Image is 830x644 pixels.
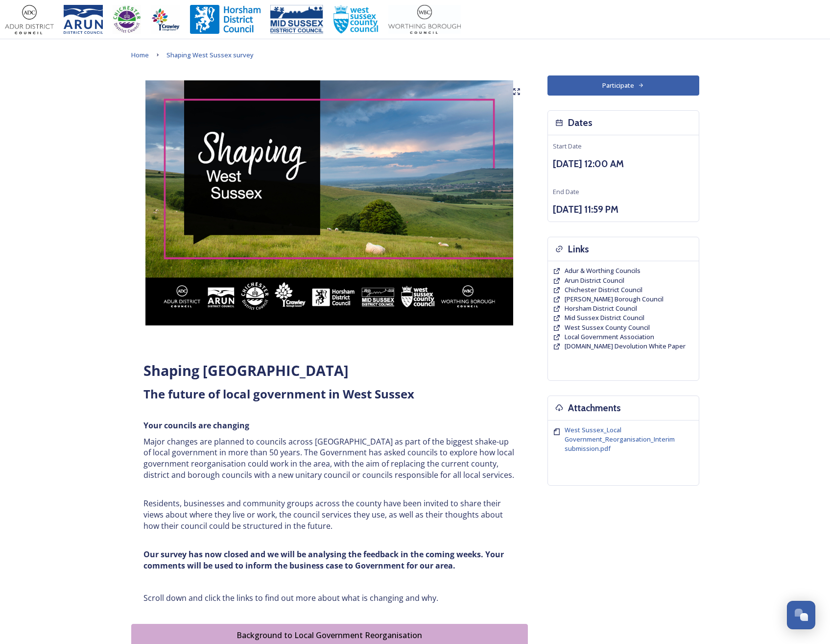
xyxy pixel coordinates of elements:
[553,187,579,196] span: End Date
[565,285,642,294] span: Chichester District Council
[131,49,149,61] a: Home
[565,304,637,313] span: Horsham District Council
[64,5,103,34] img: Arun%20District%20Council%20logo%20blue%20CMYK.jpg
[565,323,650,332] a: West Sussex County Council
[166,49,254,61] a: Shaping West Sussex survey
[565,342,686,351] a: [DOMAIN_NAME] Devolution White Paper
[565,295,664,304] a: [PERSON_NAME] Borough Council
[787,601,815,629] button: Open Chat
[388,5,461,34] img: Worthing_Adur%20%281%29.jpg
[143,361,349,380] strong: Shaping [GEOGRAPHIC_DATA]
[151,5,180,34] img: Crawley%20BC%20logo.jpg
[5,5,54,34] img: Adur%20logo%20%281%29.jpeg
[568,116,593,130] h3: Dates
[553,142,582,150] span: Start Date
[565,276,624,285] span: Arun District Council
[333,5,379,34] img: WSCCPos-Spot-25mm.jpg
[565,313,644,322] a: Mid Sussex District Council
[143,593,516,604] p: Scroll down and click the links to find out more about what is changing and why.
[565,266,640,275] a: Adur & Worthing Councils
[565,304,637,313] a: Horsham District Council
[143,420,249,431] strong: Your councils are changing
[568,401,621,415] h3: Attachments
[131,50,149,59] span: Home
[113,5,141,34] img: CDC%20Logo%20-%20you%20may%20have%20a%20better%20version.jpg
[565,276,624,285] a: Arun District Council
[565,425,675,453] span: West Sussex_Local Government_Reorganisation_Interim submission.pdf
[565,342,686,350] span: [DOMAIN_NAME] Devolution White Paper
[137,629,522,641] div: Background to Local Government Reorganisation
[547,75,699,96] button: Participate
[565,313,644,322] span: Mid Sussex District Council
[190,5,261,34] img: Horsham%20DC%20Logo.jpg
[565,323,650,332] span: West Sussex County Council
[565,332,654,342] a: Local Government Association
[143,498,516,531] p: Residents, businesses and community groups across the county have been invited to share their vie...
[553,202,694,217] h3: [DATE] 11:59 PM
[565,332,654,341] span: Local Government Association
[143,386,414,402] strong: The future of local government in West Sussex
[143,549,506,571] strong: Our survey has now closed and we will be analysing the feedback in the coming weeks. Your comment...
[565,285,642,295] a: Chichester District Council
[143,436,516,481] p: Major changes are planned to councils across [GEOGRAPHIC_DATA] as part of the biggest shake-up of...
[553,157,694,171] h3: [DATE] 12:00 AM
[270,5,323,34] img: 150ppimsdc%20logo%20blue.png
[568,242,589,256] h3: Links
[166,50,254,59] span: Shaping West Sussex survey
